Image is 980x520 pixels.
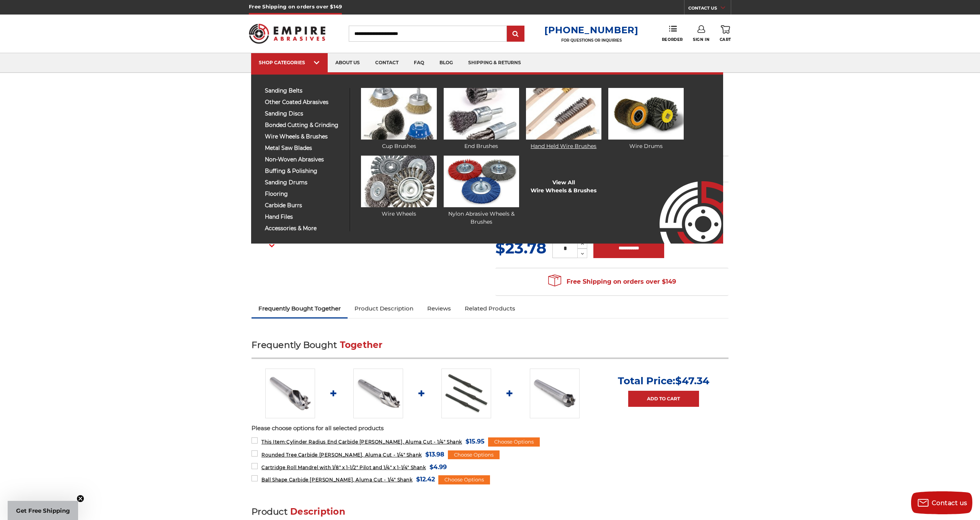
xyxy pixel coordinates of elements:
[265,168,344,174] span: buffing & polishing
[544,38,639,43] p: FOR QUESTIONS OR INQUIRIES
[911,491,972,514] button: Contact us
[252,300,348,317] a: Frequently Bought Together
[261,439,462,445] span: Cylinder Radius End Carbide [PERSON_NAME], Aluma Cut - 1/4" Shank
[416,474,435,484] span: $12.42
[608,88,684,150] a: Wire Drums
[432,53,461,73] a: blog
[465,436,485,447] span: $15.95
[461,53,529,73] a: shipping & returns
[531,179,596,195] a: View AllWire Wheels & Brushes
[720,37,731,42] span: Cart
[261,477,413,483] span: Ball Shape Carbide [PERSON_NAME], Aluma Cut - 1/4" Shank
[252,340,337,350] span: Frequently Bought
[261,452,422,458] span: Rounded Tree Carbide [PERSON_NAME], Aluma Cut - 1/4" Shank
[688,4,731,15] a: CONTACT US
[265,226,344,231] span: accessories & more
[367,53,406,73] a: contact
[265,157,344,162] span: non-woven abrasives
[526,88,601,150] a: Hand Held Wire Brushes
[444,156,519,226] a: Nylon Abrasive Wheels & Brushes
[425,449,444,460] span: $13.98
[265,191,344,197] span: flooring
[526,88,601,140] img: Hand Held Wire Brushes
[249,19,325,49] img: Empire Abrasives
[252,424,728,433] p: Please choose options for all selected products
[348,300,420,317] a: Product Description
[77,495,84,502] button: Close teaser
[265,203,344,208] span: carbide burrs
[361,88,436,150] a: Cup Brushes
[340,340,383,350] span: Together
[16,507,70,514] span: Get Free Shipping
[328,53,367,73] a: about us
[420,300,458,317] a: Reviews
[693,37,709,42] span: Sign In
[444,88,519,150] a: End Brushes
[265,134,344,140] span: wire wheels & brushes
[290,506,345,517] span: Description
[662,25,683,42] a: Reorder
[263,237,281,254] button: Next
[265,145,344,151] span: metal saw blades
[438,475,490,484] div: Choose Options
[646,159,723,244] img: Empire Abrasives Logo Image
[444,88,519,140] img: End Brushes
[458,300,522,317] a: Related Products
[265,88,344,94] span: sanding belts
[265,180,344,185] span: sanding drums
[544,24,639,36] a: [PHONE_NUMBER]
[448,450,500,460] div: Choose Options
[265,122,344,128] span: bonded cutting & grinding
[265,369,315,418] img: SC-3NF cylinder radius cut shape carbide burr 1/4" shank
[618,375,709,387] p: Total Price:
[430,462,447,472] span: $4.99
[508,26,523,42] input: Submit
[361,156,436,207] img: Wire Wheels
[252,506,287,517] span: Product
[548,274,676,289] span: Free Shipping on orders over $149
[261,439,286,445] strong: This Item:
[265,99,344,105] span: other coated abrasives
[444,156,519,207] img: Nylon Abrasive Wheels & Brushes
[720,25,731,42] a: Cart
[662,37,683,42] span: Reorder
[628,391,699,407] a: Add to Cart
[406,53,432,73] a: faq
[265,214,344,220] span: hand files
[675,375,709,387] span: $47.34
[361,156,436,218] a: Wire Wheels
[495,239,546,257] span: $23.78
[265,111,344,117] span: sanding discs
[261,465,426,470] span: Cartridge Roll Mandrel with 1/8" x 1-1/2" Pilot and 1/4" x 1-1/4" Shank
[608,88,684,140] img: Wire Drums
[488,437,540,447] div: Choose Options
[259,60,320,65] div: SHOP CATEGORIES
[8,501,78,520] div: Get Free ShippingClose teaser
[932,499,967,507] span: Contact us
[361,88,436,140] img: Cup Brushes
